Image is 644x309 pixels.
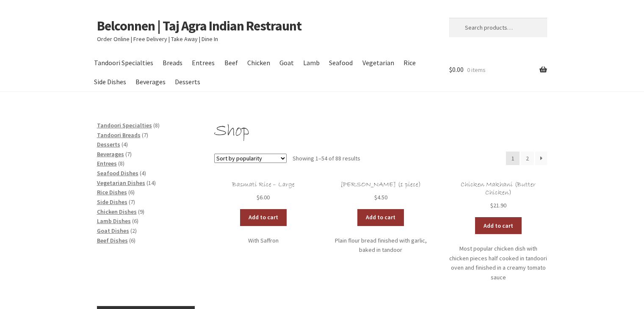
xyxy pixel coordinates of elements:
a: $0.00 0 items [449,53,547,86]
span: 0.00 [449,65,464,74]
a: Side Dishes [97,198,127,206]
a: Entrees [97,160,117,167]
a: Desserts [171,72,205,91]
input: Search products… [449,18,547,37]
p: With Saffron [214,236,312,246]
a: Add to cart: “Garlic Naan (1 piece)” [357,209,404,226]
p: Plain flour bread finished with garlic, baked in tandoor [332,236,430,255]
bdi: 21.90 [490,201,506,209]
a: Lamb Dishes [97,217,131,225]
span: 6 [134,217,137,225]
a: [PERSON_NAME] (1 piece) $4.50 [332,181,430,202]
a: Belconnen | Taj Agra Indian Restraunt [97,17,301,34]
h2: Chicken Makhani (Butter Chicken) [449,181,547,197]
p: Most popular chicken dish with chicken pieces half cooked in tandoori oven and finished in a crea... [449,244,547,282]
span: 14 [148,179,154,187]
a: Beef Dishes [97,237,128,244]
a: Lamb [299,53,324,72]
a: Desserts [97,141,120,148]
span: 7 [127,150,130,158]
a: Tandoori Specialties [97,121,152,129]
select: Shop order [214,154,287,163]
h1: Shop [214,121,547,142]
a: Tandoori Specialties [90,53,158,72]
a: Rice Dishes [97,188,127,196]
span: $ [374,193,377,201]
a: Chicken Dishes [97,208,137,215]
nav: Product Pagination [506,152,547,165]
a: Vegetarian Dishes [97,179,145,187]
a: Seafood [325,53,357,72]
a: Goat Dishes [97,227,129,235]
a: Goat [275,53,298,72]
a: Vegetarian [358,53,398,72]
span: $ [257,193,260,201]
span: Page 1 [506,152,520,165]
a: → [535,152,547,165]
bdi: 4.50 [374,193,387,201]
nav: Primary Navigation [97,53,430,91]
span: 4 [141,169,144,177]
span: 0 items [467,66,486,74]
a: Rice [399,53,420,72]
a: Beef [220,53,242,72]
a: Side Dishes [90,72,130,91]
a: Beverages [97,150,124,158]
span: 8 [120,160,123,167]
a: Seafood Dishes [97,169,138,177]
p: Order Online | Free Delivery | Take Away | Dine In [97,34,430,44]
span: 6 [131,237,134,244]
span: 4 [123,141,126,148]
a: Chicken Makhani (Butter Chicken) $21.90 [449,181,547,210]
a: Add to cart: “Chicken Makhani (Butter Chicken)” [475,217,522,234]
a: Chicken [243,53,274,72]
span: 2 [132,227,135,235]
a: Tandoori Breads [97,131,141,139]
a: Basmati Rice – Large $6.00 [214,181,312,202]
h2: Basmati Rice – Large [214,181,312,189]
a: Add to cart: “Basmati Rice - Large” [240,209,287,226]
span: $ [490,201,493,209]
span: $ [449,65,452,74]
a: Beverages [132,72,170,91]
span: 6 [130,188,133,196]
span: 8 [155,121,158,129]
bdi: 6.00 [257,193,270,201]
h2: [PERSON_NAME] (1 piece) [332,181,430,189]
span: 7 [130,198,133,206]
a: Entrees [188,53,219,72]
span: 9 [140,208,143,215]
a: Breads [159,53,187,72]
p: Showing 1–54 of 88 results [293,152,360,165]
span: 7 [144,131,146,139]
a: Page 2 [521,152,534,165]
